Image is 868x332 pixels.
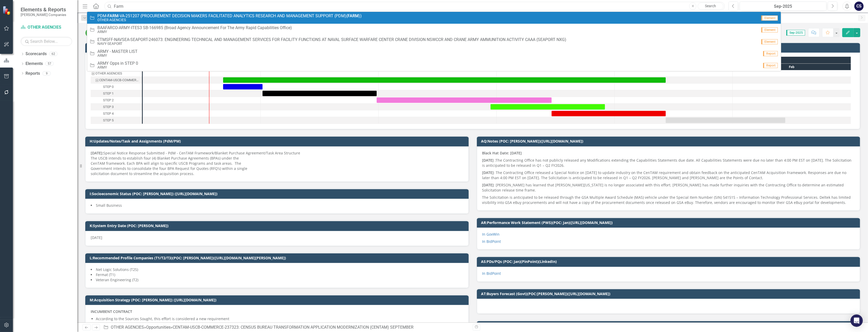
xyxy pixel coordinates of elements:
[97,61,138,66] span: ARMY Opps in STEP 0
[91,90,142,97] div: Task: Start date: 2025-10-01 End date: 2025-10-31
[3,6,12,15] img: ClearPoint Strategy
[741,3,825,10] div: Sep-2025
[552,111,666,116] div: Task: Start date: 2025-12-15 End date: 2026-01-14
[223,84,263,89] div: Task: Start date: 2025-09-21 End date: 2025-10-01
[91,104,142,110] div: Task: Start date: 2025-11-29 End date: 2025-12-29
[96,277,138,282] span: Veteran Engineering (T2)
[103,90,114,97] div: STEP 1
[91,90,142,97] div: STEP 1
[263,91,377,96] div: Task: Start date: 2025-10-01 End date: 2025-10-31
[87,24,781,36] a: BAAFARCO-ARMY-ITES3 SB-166985 (Broad Agency Announcement For The Army Rapid Capabilities Office)A...
[103,97,114,104] div: STEP 2
[91,110,142,117] div: Task: Start date: 2025-12-15 End date: 2026-01-14
[482,158,496,163] strong: [DATE] :
[87,47,781,59] a: ARMY - MASTER LISTARMYReport
[733,64,851,70] div: Feb
[21,6,66,13] span: Elements & Reports
[90,298,466,302] h3: M:Acquisition Strategy (POC: [PERSON_NAME]) ([URL][DOMAIN_NAME])
[26,71,40,77] a: Reports
[45,62,54,66] div: 57
[482,239,501,244] a: In BidPoint
[91,235,102,240] span: [DATE]
[91,97,142,104] div: Task: Start date: 2025-10-31 End date: 2025-12-15
[43,71,51,76] div: 9
[482,157,855,169] p: The Contracting Office has not publicly released any Modifications extending the Capabilities Sta...
[91,70,142,77] div: Task: OTHER AGENCIES Start date: 2025-09-21 End date: 2025-09-22
[761,39,778,44] span: Element
[173,325,414,330] div: CENTAM-USCB-COMMERCE-237323: CENSUS BUREAU TRANSFORMATION APPLICATION MODERNIZATION (CENTAM) SEPT...
[96,316,463,321] p: According to the Sources Sought, this effort is considered a new requirement
[90,139,466,143] h3: H:Updates/Notes/Task and Assignments (PdM/PM)
[91,117,142,124] div: STEP 5
[111,325,144,330] a: OTHER AGENCIES
[97,49,138,54] span: ARMY - MASTER LIST
[482,182,494,187] strong: [DATE]
[97,18,362,22] small: OTHER AGENCIES
[96,272,115,277] span: Fermat (T1)
[26,61,43,67] a: Elements
[481,221,858,225] h3: AR:Performance Work Statement (PWS)(POC: Jan)([URL][DOMAIN_NAME])
[482,232,500,237] a: In GovWin
[740,2,827,11] button: Sep-2025
[103,110,114,117] div: STEP 4
[97,37,566,42] span: ETMSFF-NAVSEA-SEAPORT-246073: ENGINEERING TECHNICAL AND MANAGEMENT SERVICES FOR FACILITY FUNCTION...
[482,170,494,175] strong: [DATE]
[97,30,292,34] small: ARMY
[21,13,66,17] small: [PERSON_NAME] Companies
[761,15,778,21] span: Element
[91,84,142,90] div: STEP 0
[91,97,142,104] div: STEP 2
[103,325,469,330] div: » »
[91,151,103,155] strong: [DATE]:
[97,54,138,57] small: ARMY
[482,151,522,155] strong: Black Hat Date: [DATE]
[103,84,114,90] div: STEP 0
[481,139,858,143] h3: AQ:Notes (POC: [PERSON_NAME])([URL][DOMAIN_NAME])
[87,59,781,71] a: ARMY Opps in STEP 0ARMYReport
[91,77,142,84] div: Task: Start date: 2025-09-21 End date: 2026-01-14
[97,14,362,18] span: PDM- -VA-251207 (PROCUREMENT DECISION MAKERS FACILITATED ANALYTICS RESEARCH AND MANAGEMENT SUPPOR...
[482,271,501,276] a: In BidPoint
[763,51,778,56] span: Report
[96,267,138,272] span: Net Logic Solutions (T2S)
[97,65,138,69] small: ARMY
[763,63,778,68] span: Report
[90,256,466,260] h3: L:Recommended Profile Companies (T1/T2/T3)(POC: [PERSON_NAME])([URL][DOMAIN_NAME][PERSON_NAME])
[91,84,142,90] div: Task: Start date: 2025-09-21 End date: 2025-10-01
[104,2,725,11] input: Search ClearPoint...
[90,224,466,228] h3: K:System Entry Date (POC: [PERSON_NAME])
[91,110,142,117] div: STEP 4
[91,309,132,314] strong: INCUMBENT CONTRACT
[91,117,142,124] div: Task: Start date: 2026-01-14 End date: 2026-02-13
[91,151,463,176] p: Special Notice Response Submitted - PdM - CenTAM Framework/Blanket Purchase Agreement/Task Area S...
[21,24,72,30] a: OTHER AGENCIES
[97,42,566,46] small: NAVY-SEAPORT
[482,181,855,194] p: : [PERSON_NAME] has learned that [PERSON_NAME][US_STATE] is no longer associated with this effort...
[103,117,114,124] div: STEP 5
[26,51,47,57] a: Scorecards
[97,26,292,30] span: BAAFARCO-ARMY-ITES3 SB-166985 (Broad Agency Announcement For The Army Rapid Capabilities Office)
[666,118,785,123] div: Task: Start date: 2026-01-14 End date: 2026-02-13
[99,77,140,84] div: CENTAM-USCB-COMMERCE-237323: CENSUS BUREAU TRANSFORMATION APPLICATION MODERNIZATION (CENTAM) SEPT...
[103,104,114,110] div: STEP 3
[146,325,171,330] a: Opportunities
[348,13,359,18] strong: FARM
[761,27,778,32] span: Element
[90,192,466,196] h3: I:Socioeconomic Status (POC: [PERSON_NAME]) ([URL][DOMAIN_NAME])
[91,70,142,77] div: OTHER AGENCIES
[49,52,57,56] div: 62
[786,30,805,36] span: Sep-2025
[85,29,93,37] img: Active
[91,104,142,110] div: STEP 3
[854,2,864,11] button: CS
[482,169,855,181] p: : The Contracting Office released a Special Notice on [DATE] to update industry on the CenTAM req...
[21,37,72,46] input: Search Below...
[377,97,552,103] div: Task: Start date: 2025-10-31 End date: 2025-12-15
[95,70,122,77] div: OTHER AGENCIES
[850,314,863,327] div: Open Intercom Messenger
[481,260,858,263] h3: AS:PDs/PQs (POC: Jan)(PinPoint)(LinkedIn)
[481,292,858,296] h3: AT:Buyers Forecast (Govt)(POC:[PERSON_NAME])([URL][DOMAIN_NAME])
[87,36,781,47] a: ETMSFF-NAVSEA-SEAPORT-246073: ENGINEERING TECHNICAL AND MANAGEMENT SERVICES FOR FACILITY FUNCTION...
[96,203,122,208] span: Small Business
